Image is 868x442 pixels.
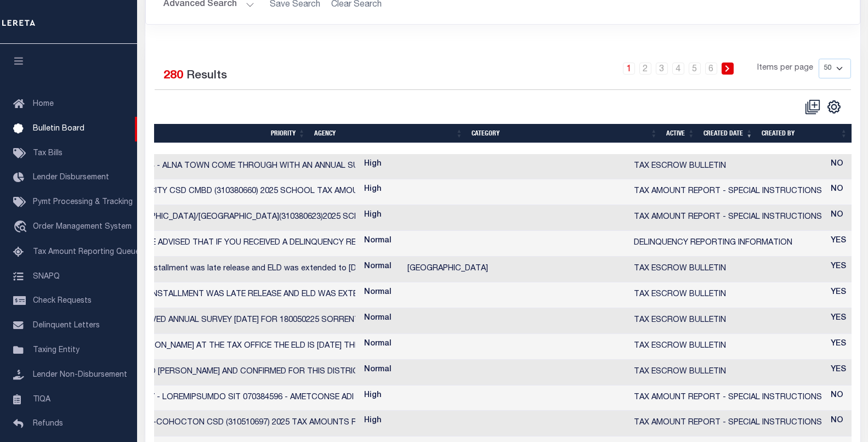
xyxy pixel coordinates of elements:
[364,364,392,376] label: Normal
[33,347,80,354] span: Taxing Entity
[364,184,382,196] label: High
[831,415,843,427] label: NO
[115,392,355,404] div: 777152777 - LOREMIPSUMDO SIT 070384596 - AMETCONSE ADI 246384650 - ELITSEDDO EIU 102861385 - TEMP...
[115,263,355,275] div: The 2nd installment was late release and ELD was extended to [DATE]. The agency is requiring 3rd ...
[656,63,668,75] a: 3
[13,220,31,235] i: travel_explore
[639,63,651,75] a: 2
[33,248,140,256] span: Tax Amount Reporting Queue
[662,124,699,143] th: Active: activate to sort column ascending
[364,235,392,247] label: Normal
[33,125,84,133] span: Bulletin Board
[115,161,355,173] div: 180080204 - ALNA TOWN COME THROUGH WITH AN ANNUAL SURVEY. SURVEY STATES THE DUE DATE IS LISTED AS...
[467,124,662,143] th: Category: activate to sort column ascending
[364,261,392,273] label: Normal
[33,150,63,157] span: Tax Bills
[831,261,846,273] label: YES
[623,63,635,75] a: 1
[757,63,813,75] span: Items per page
[364,313,392,325] label: Normal
[629,282,826,308] td: TAX ESCROW BULLETIN
[115,186,355,198] div: FULTON CITY CSD CMBD (310380660) 2025 SCHOOL TAX AMOUNTS REPORTED [DATE] - [DATE] VIA JOBS NY2514...
[33,199,133,206] span: Pymt Processing & Tracking
[33,420,63,428] span: Refunds
[689,63,701,75] a: 5
[831,313,846,325] label: YES
[115,341,355,353] div: PER [PERSON_NAME] AT THE TAX OFFICE THE ELD IS [DATE] THIS YEAR. THE DUE DATE FLUCTUATES EVERY YE...
[33,223,132,231] span: Order Management System
[757,124,852,143] th: Created by: activate to sort column ascending
[266,124,310,143] th: Priority: activate to sort column ascending
[831,338,846,350] label: YES
[33,371,127,379] span: Lender Non-Disbursement
[115,212,355,224] div: [GEOGRAPHIC_DATA]/[GEOGRAPHIC_DATA](310380623)2025 SCHOOL TAX AMOUNTS REPORTED [DATE] VIA JOB NY2...
[33,100,54,108] span: Home
[629,205,826,231] td: TAX AMOUNT REPORT - SPECIAL INSTRUCTIONS
[115,315,355,327] div: WE RECEIVED ANNUAL SURVEY [DATE] FOR 180050225 SORRENTO TOWN. SURVEY INDICATES THAT FOR TAX YEAR ...
[33,322,100,330] span: Delinquent Letters
[115,417,355,429] div: WAYLAND-COHOCTON CSD (310510697) 2025 TAX AMOUNTS REPORTED [DATE] VI NY251453.WE REGRET AMOUNTS R...
[629,308,826,334] td: TAX ESCROW BULLETIN
[831,287,846,299] label: YES
[364,158,382,171] label: High
[831,184,843,196] label: NO
[831,209,843,222] label: NO
[699,124,757,143] th: Created date: activate to sort column ascending
[364,287,392,299] label: Normal
[364,209,382,222] label: High
[831,390,843,402] label: NO
[115,289,355,301] div: THE 2ND INSTALLMENT WAS LATE RELEASE AND ELD WAS EXTENDED TO [DATE]. THE AGENCY IS REQUIRING 3RD ...
[33,297,92,305] span: Check Requests
[705,63,717,75] a: 6
[115,237,355,250] div: PLEASE BE ADVISED THAT IF YOU RECEIVED A DELINQUENCY REPORT FOR THE STATE OF [US_STATE] DATED [DA...
[629,411,826,437] td: TAX AMOUNT REPORT - SPECIAL INSTRUCTIONS
[364,338,392,350] label: Normal
[403,257,629,282] td: [GEOGRAPHIC_DATA]
[629,179,826,205] td: TAX AMOUNT REPORT - SPECIAL INSTRUCTIONS
[33,174,109,182] span: Lender Disbursement
[629,386,826,411] td: TAX AMOUNT REPORT - SPECIAL INSTRUCTIONS
[831,158,843,171] label: NO
[672,63,684,75] a: 4
[33,273,60,280] span: SNAPQ
[310,124,467,143] th: Agency: activate to sort column ascending
[629,231,826,257] td: DELINQUENCY REPORTING INFORMATION
[163,70,183,82] span: 280
[115,366,355,378] div: SPOKE TO [PERSON_NAME] AND CONFIRMED FOR THIS DISTRICT THEY WILL BE NO BILLS ASSESSED GOING FORWA...
[629,154,826,180] td: TAX ESCROW BULLETIN
[364,390,382,402] label: High
[186,67,227,85] label: Results
[831,235,846,247] label: YES
[33,395,50,403] span: TIQA
[364,415,382,427] label: High
[629,360,826,386] td: TAX ESCROW BULLETIN
[831,364,846,376] label: YES
[629,334,826,360] td: TAX ESCROW BULLETIN
[629,257,826,282] td: TAX ESCROW BULLETIN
